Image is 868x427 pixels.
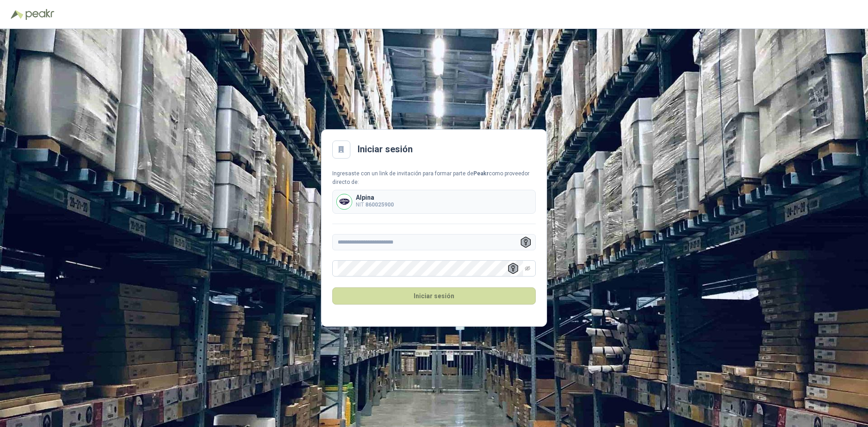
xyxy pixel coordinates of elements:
[356,201,394,209] p: NIT
[332,169,536,187] div: Ingresaste con un link de invitación para formar parte de como proveedor directo de:
[365,202,394,208] b: 860025900
[358,142,413,156] h2: Iniciar sesión
[337,194,352,209] img: Company Logo
[356,194,394,201] p: Alpina
[473,170,489,177] b: Peakr
[11,10,24,19] img: Logo
[25,9,54,20] img: Peakr
[525,266,530,271] span: eye-invisible
[332,287,536,305] button: Iniciar sesión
